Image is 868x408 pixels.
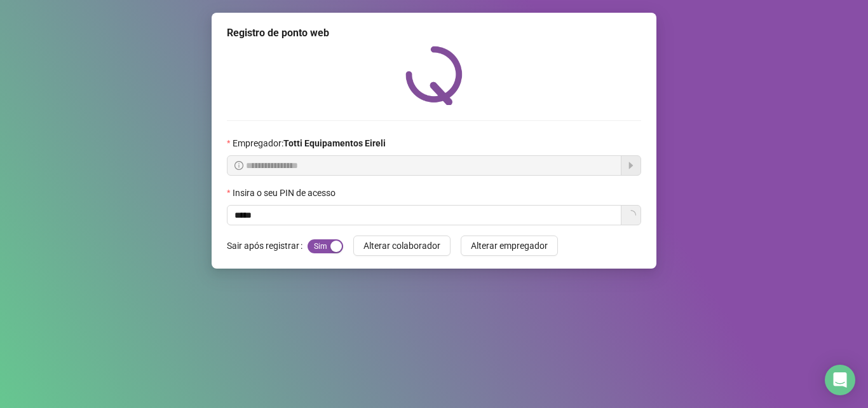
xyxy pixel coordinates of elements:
div: Registro de ponto web [227,25,641,41]
span: Alterar colaborador [363,239,440,253]
strong: Totti Equipamentos Eireli [283,138,386,148]
span: Empregador : [233,136,386,150]
img: QRPoint [405,46,463,105]
span: info-circle [234,161,243,170]
button: Alterar empregador [461,236,558,256]
label: Insira o seu PIN de acesso [227,186,344,200]
span: Alterar empregador [471,239,548,253]
button: Alterar colaborador [353,236,451,256]
div: Open Intercom Messenger [825,365,855,395]
label: Sair após registrar [227,236,308,256]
